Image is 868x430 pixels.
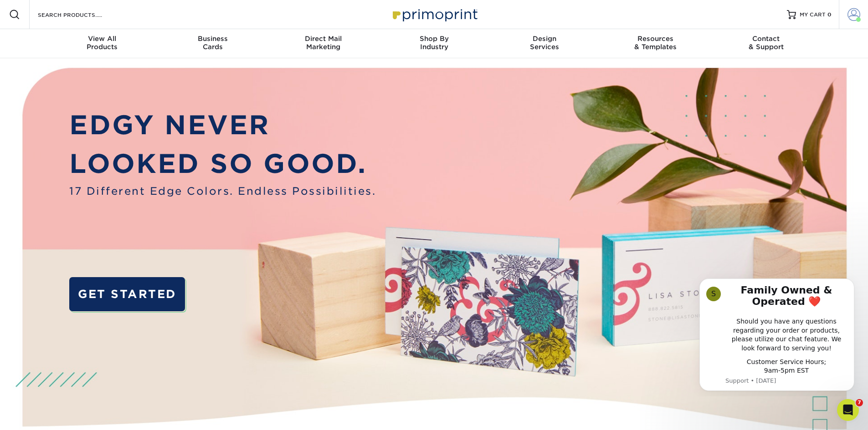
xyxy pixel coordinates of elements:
[268,29,379,58] a: Direct MailMarketing
[157,35,268,43] span: Business
[489,35,600,51] div: Services
[47,35,158,43] span: View All
[686,270,868,396] iframe: Intercom notifications message
[47,35,158,51] div: Products
[69,106,376,145] p: EDGY NEVER
[489,35,600,43] span: Design
[69,183,376,199] span: 17 Different Edge Colors. Endless Possibilities.
[800,11,826,19] span: MY CART
[600,29,711,58] a: Resources& Templates
[711,29,822,58] a: Contact& Support
[268,35,379,51] div: Marketing
[69,277,185,311] a: GET STARTED
[268,35,379,43] span: Direct Mail
[837,399,859,421] iframe: Intercom live chat
[69,144,376,183] p: LOOKED SO GOOD.
[711,35,822,43] span: Contact
[157,35,268,51] div: Cards
[600,35,711,43] span: Resources
[489,29,600,58] a: DesignServices
[37,9,126,20] input: SEARCH PRODUCTS.....
[379,29,489,58] a: Shop ByIndustry
[856,399,863,406] span: 7
[157,29,268,58] a: BusinessCards
[827,11,832,18] span: 0
[47,29,158,58] a: View AllProducts
[711,35,822,51] div: & Support
[389,5,480,24] img: Primoprint
[379,35,489,51] div: Industry
[379,35,489,43] span: Shop By
[600,35,711,51] div: & Templates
